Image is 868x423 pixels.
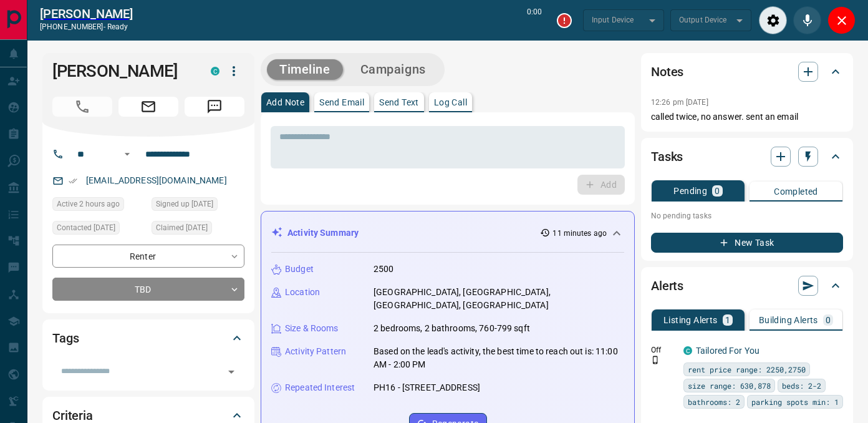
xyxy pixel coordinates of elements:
p: 2500 [374,263,394,276]
p: Listing Alerts [663,316,718,324]
div: Mon Aug 11 2025 [152,221,244,238]
p: 0 [826,316,831,324]
span: Message [185,97,244,117]
h2: Tags [52,328,79,348]
p: 0:00 [527,6,542,34]
span: Email [118,97,178,117]
div: Tue Aug 12 2025 [52,197,145,215]
span: parking spots min: 1 [751,396,839,408]
p: No pending tasks [651,207,843,225]
p: Completed [774,187,818,196]
div: Mute [793,6,821,34]
span: Active 2 hours ago [57,198,120,210]
p: Based on the lead's activity, the best time to reach out is: 11:00 AM - 2:00 PM [374,345,624,371]
span: Claimed [DATE] [156,221,208,234]
div: Tags [52,323,244,353]
p: 0 [715,187,720,195]
p: Location [285,286,320,299]
h2: Notes [651,62,683,82]
span: Signed up [DATE] [156,198,213,210]
a: [PERSON_NAME] [40,6,133,21]
div: condos.ca [683,346,692,355]
p: 2 bedrooms, 2 bathrooms, 760-799 sqft [374,322,530,335]
span: bathrooms: 2 [688,396,740,408]
span: Call [52,97,112,117]
div: Mon Aug 11 2025 [52,221,145,238]
p: Activity Summary [287,226,359,240]
span: rent price range: 2250,2750 [688,363,806,376]
p: Activity Pattern [285,345,346,358]
h1: [PERSON_NAME] [52,61,192,81]
p: Size & Rooms [285,322,339,335]
p: Off [651,344,676,356]
div: Close [827,6,856,34]
span: size range: 630,878 [688,379,771,392]
h2: Tasks [651,147,683,167]
p: called twice, no answer. sent an email [651,110,843,124]
p: Add Note [266,98,304,107]
div: TBD [52,278,244,301]
p: [PHONE_NUMBER] - [40,21,133,32]
div: condos.ca [211,67,219,75]
h2: Alerts [651,276,683,296]
p: Repeated Interest [285,381,355,394]
a: [EMAIL_ADDRESS][DOMAIN_NAME] [86,175,227,185]
p: Pending [673,187,707,195]
button: Open [223,363,240,381]
button: Timeline [267,59,343,80]
p: 1 [725,316,730,324]
p: Send Text [379,98,419,107]
svg: Email Verified [69,177,77,185]
button: New Task [651,233,843,253]
div: Activity Summary11 minutes ago [271,221,624,245]
div: Alerts [651,271,843,301]
div: Tasks [651,142,843,172]
span: Contacted [DATE] [57,221,115,234]
p: 11 minutes ago [552,228,607,239]
div: Mon Aug 11 2025 [152,197,244,215]
p: Log Call [434,98,467,107]
p: Building Alerts [759,316,818,324]
button: Open [120,147,135,162]
p: PH16 - [STREET_ADDRESS] [374,381,480,394]
span: ready [107,22,128,31]
p: [GEOGRAPHIC_DATA], [GEOGRAPHIC_DATA], [GEOGRAPHIC_DATA], [GEOGRAPHIC_DATA] [374,286,624,312]
div: Renter [52,245,244,268]
div: Notes [651,57,843,87]
p: Budget [285,263,314,276]
button: Campaigns [348,59,438,80]
div: Audio Settings [759,6,787,34]
a: Tailored For You [696,346,759,356]
p: Send Email [319,98,364,107]
svg: Push Notification Only [651,356,660,364]
span: beds: 2-2 [782,379,821,392]
p: 12:26 pm [DATE] [651,98,708,107]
